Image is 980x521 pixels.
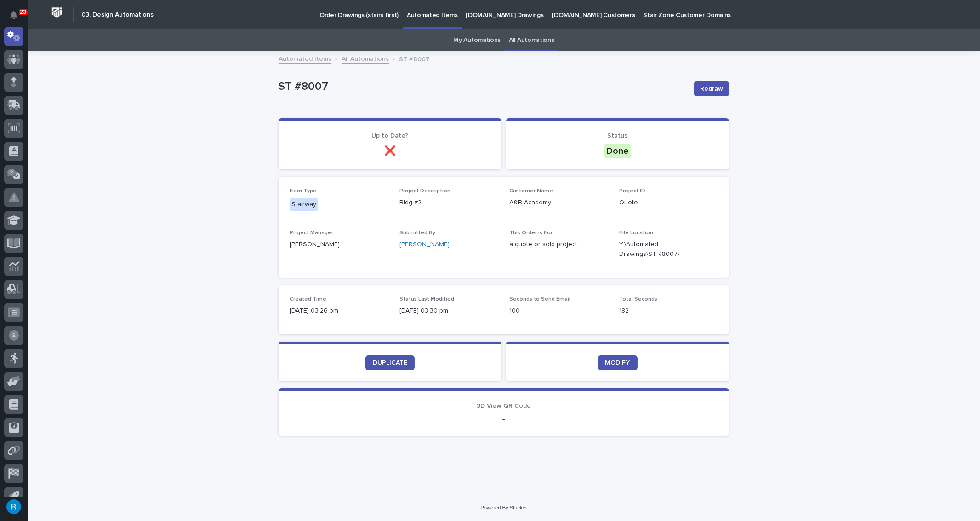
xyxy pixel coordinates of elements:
[605,359,630,366] span: MODIFY
[372,133,409,139] span: Up to Date?
[509,306,608,316] p: 100
[290,240,388,249] p: [PERSON_NAME]
[290,145,490,156] p: ❌
[480,505,527,510] a: Powered By Stacker
[509,230,556,236] span: This Order is For...
[4,6,23,25] button: Notifications
[509,198,608,208] p: A&B Academy
[399,53,430,64] p: ST #8007
[399,198,498,208] p: Bldg #2
[604,144,631,158] div: Done
[290,414,718,425] p: -
[279,80,687,93] p: ST #8007
[477,403,531,409] span: 3D View QR Code
[509,188,553,194] span: Customer Name
[4,497,23,516] button: users-avatar
[700,84,723,93] span: Redraw
[399,240,450,249] a: [PERSON_NAME]
[598,355,638,370] a: MODIFY
[619,296,657,302] span: Total Seconds
[509,296,570,302] span: Seconds to Send Email
[619,188,645,194] span: Project ID
[290,198,318,211] div: Stairway
[694,81,729,96] button: Redraw
[399,188,450,194] span: Project Description
[509,29,554,51] a: All Automations
[509,240,608,249] p: a quote or sold project
[373,359,407,366] span: DUPLICATE
[399,230,435,236] span: Submitted By
[290,296,326,302] span: Created Time
[279,53,331,64] a: Automated Items
[20,9,26,15] p: 23
[290,230,333,236] span: Project Manager
[290,188,317,194] span: Item Type
[290,306,388,316] p: [DATE] 03:26 pm
[619,306,718,316] p: 182
[619,198,718,208] p: Quote
[399,296,454,302] span: Status Last Modified
[619,230,653,236] span: File Location
[619,240,696,259] : Y:\Automated Drawings\ST #8007\
[342,53,389,64] a: All Automations
[608,133,628,139] span: Status
[11,11,23,26] div: Notifications23
[399,306,498,316] p: [DATE] 03:30 pm
[48,4,65,21] img: Workspace Logo
[453,29,501,51] a: My Automations
[365,355,415,370] a: DUPLICATE
[81,11,154,19] h2: 03. Design Automations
